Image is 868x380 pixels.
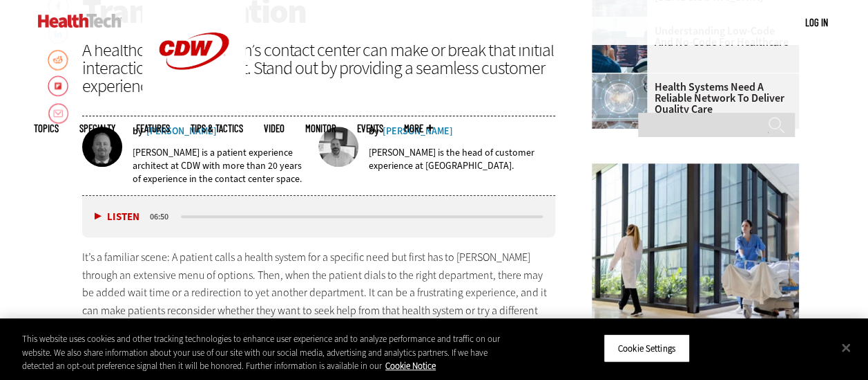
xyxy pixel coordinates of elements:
p: [PERSON_NAME] is a patient experience architect at CDW with more than 20 years of experience in t... [133,146,309,186]
div: User menu [805,15,828,30]
a: Tips & Tactics [191,123,243,134]
a: Log in [805,16,828,28]
span: Topics [34,123,59,134]
div: media player [82,196,556,237]
span: Specialty [79,123,115,134]
a: Events [357,123,383,134]
button: Cookie Settings [604,334,690,363]
span: More [404,123,433,134]
div: duration [148,210,179,223]
img: Health workers in a modern hospital [592,163,799,319]
p: It’s a familiar scene: A patient calls a health system for a specific need but first has to [PERS... [82,248,556,337]
a: More information about your privacy [385,360,436,372]
button: Close [831,332,861,363]
p: [PERSON_NAME] is the head of customer experience at [GEOGRAPHIC_DATA]. [369,146,555,172]
img: Home [38,14,122,28]
div: This website uses cookies and other tracking technologies to enhance user experience and to analy... [22,332,521,373]
a: Video [264,123,284,134]
a: Features [136,123,170,134]
button: Listen [95,212,139,222]
a: CDW [142,91,246,106]
a: MonITor [305,123,336,134]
